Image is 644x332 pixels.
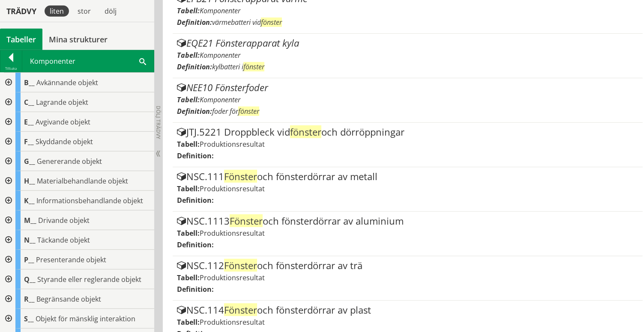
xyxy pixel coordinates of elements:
[224,170,257,183] span: Fönster
[36,98,88,107] span: Lagrande objekt
[177,83,638,93] div: NEE10 Fönsterfoder
[42,29,114,50] a: Mina strukturer
[36,255,106,264] span: Presenterande objekt
[36,294,101,304] span: Begränsande objekt
[290,125,321,138] span: fönster
[212,18,282,27] span: värmebatteri vid
[24,98,34,107] span: C__
[36,314,135,323] span: Objekt för mänsklig interaktion
[177,305,638,315] div: NSC.114 och fönsterdörrar av plast
[243,62,264,71] span: fönster
[200,50,240,60] span: Komponenter
[24,78,35,87] span: B__
[24,137,34,146] span: F__
[200,139,265,149] span: Produktionsresultat
[200,95,240,104] span: Komponenter
[212,62,264,71] span: kylbatteri i
[37,275,141,284] span: Styrande eller reglerande objekt
[155,106,162,139] span: Dölj trädvy
[37,157,102,166] span: Genererande objekt
[177,216,638,226] div: NSC.1113 och fönsterdörrar av aluminium
[37,176,128,186] span: Materialbehandlande objekt
[212,107,259,116] span: foder för
[177,261,638,271] div: NSC.112 och fönsterdörrar av trä
[24,216,36,225] span: M__
[177,6,200,15] label: Tabell:
[24,275,36,284] span: Q__
[177,317,200,327] label: Tabell:
[72,6,96,17] div: stor
[177,50,200,60] label: Tabell:
[37,235,90,245] span: Täckande objekt
[24,117,34,127] span: E__
[200,228,265,238] span: Produktionsresultat
[177,285,214,294] label: Definition:
[230,214,263,227] span: Fönster
[2,6,41,16] div: Trädvy
[177,172,638,182] div: NSC.111 och fönsterdörrar av metall
[24,314,34,323] span: S__
[238,107,259,116] span: fönster
[177,38,638,48] div: EQE21 Fönsterapparat kyla
[177,62,212,71] label: Definition:
[24,255,34,264] span: P__
[177,107,212,116] label: Definition:
[261,18,282,27] span: fönster
[177,95,200,104] label: Tabell:
[177,151,214,160] label: Definition:
[99,6,122,17] div: dölj
[38,216,90,225] span: Drivande objekt
[36,137,93,146] span: Skyddande objekt
[177,139,200,149] label: Tabell:
[177,240,214,249] label: Definition:
[200,317,265,327] span: Produktionsresultat
[224,303,257,316] span: Fönster
[177,228,200,238] label: Tabell:
[36,78,98,87] span: Avkännande objekt
[45,6,69,17] div: liten
[224,259,257,272] span: Fönster
[177,18,212,27] label: Definition:
[177,273,200,282] label: Tabell:
[177,127,638,137] div: JTJ.5221 Droppbleck vid och dörröppningar
[200,184,265,193] span: Produktionsresultat
[22,50,154,72] div: Komponenter
[177,184,200,193] label: Tabell:
[36,117,90,127] span: Avgivande objekt
[36,196,143,205] span: Informationsbehandlande objekt
[200,6,240,15] span: Komponenter
[0,65,22,72] div: Tillbaka
[177,196,214,205] label: Definition:
[24,176,35,186] span: H__
[139,56,146,65] span: Sök i tabellen
[24,196,35,205] span: K__
[24,294,35,304] span: R__
[24,157,35,166] span: G__
[200,273,265,282] span: Produktionsresultat
[24,235,36,245] span: N__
